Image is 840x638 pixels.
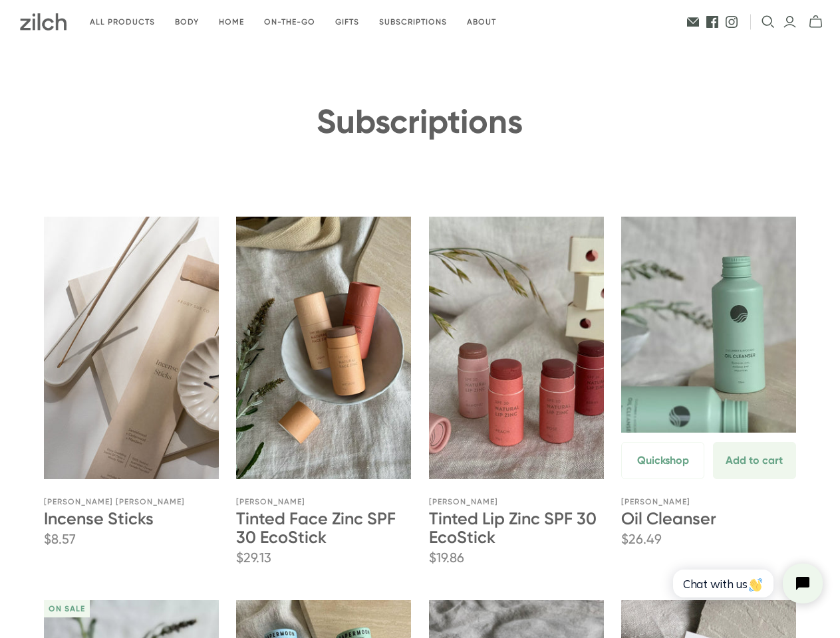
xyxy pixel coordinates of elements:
a: Tinted Lip Zinc SPF 30 EcoStick [429,508,597,547]
a: Login [783,15,797,29]
a: All products [80,7,165,38]
button: Add to cart [713,442,796,479]
a: Incense Sticks [44,217,219,478]
iframe: Tidio Chat [658,552,834,615]
a: Tinted Lip Zinc SPF 30 EcoStick [429,217,604,478]
a: Oil Cleanser [621,217,796,478]
a: Gifts [325,7,369,38]
span: $8.57 [44,530,76,548]
h1: Subscriptions [44,104,797,140]
a: Body [165,7,209,38]
button: Open search [762,15,775,29]
button: mini-cart-toggle [805,15,827,29]
a: On-the-go [254,7,325,38]
a: Tinted Face Zinc SPF 30 EcoStick [236,508,396,547]
a: Home [209,7,254,38]
button: Quickshop [621,442,704,479]
span: $26.49 [621,530,662,548]
a: Quickshop Add to cart [621,433,796,479]
a: [PERSON_NAME] [621,497,690,506]
span: $29.13 [236,548,271,567]
span: Add to cart [726,453,783,469]
img: Zilch has done the hard yards and handpicked the best ethical and sustainable products for you an... [20,13,67,31]
a: Oil Cleanser [621,508,716,528]
a: Subscriptions [369,7,457,38]
a: About [457,7,506,38]
span: $19.86 [429,548,464,567]
a: Tinted Face Zinc SPF 30 EcoStick [236,217,411,478]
